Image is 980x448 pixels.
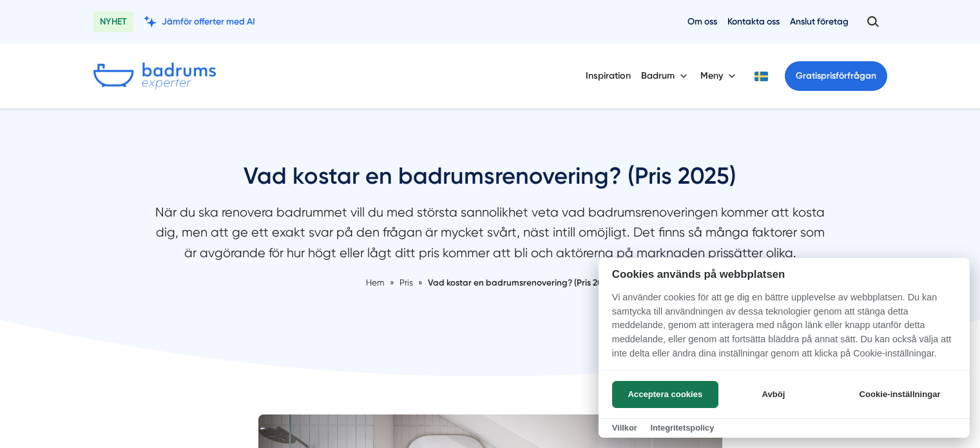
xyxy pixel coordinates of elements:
a: Integritetspolicy [650,423,714,433]
button: Cookie-inställningar [843,381,956,408]
h2: Cookies används på webbplatsen [599,268,970,280]
button: Avböj [722,381,825,408]
button: Acceptera cookies [612,381,718,408]
a: Villkor [612,423,637,433]
p: Vi använder cookies för att ge dig en bättre upplevelse av webbplatsen. Du kan samtycka till anvä... [599,291,970,369]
